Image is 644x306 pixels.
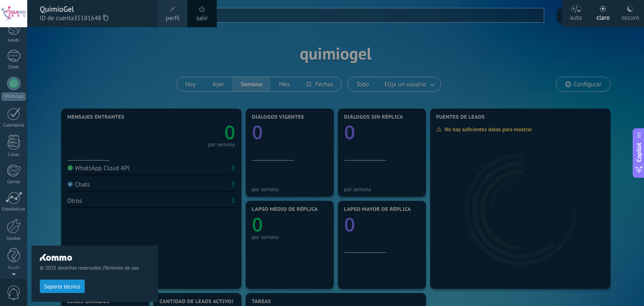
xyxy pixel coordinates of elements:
a: Términos de uso [104,265,139,271]
div: Estadísticas [2,207,26,212]
span: ID de cuenta [40,14,150,23]
div: Ajustes [2,236,26,241]
a: Soporte técnico [40,283,85,289]
div: WhatsApp [2,93,26,101]
span: Copilot [635,143,643,162]
span: 35181648 [74,14,108,23]
div: claro [597,5,610,27]
div: Listas [2,152,26,158]
span: © 2025 derechos reservados | [40,265,150,271]
div: Chats [2,65,26,70]
div: auto [570,5,582,27]
div: Calendario [2,123,26,128]
div: oscuro [621,5,639,27]
button: Soporte técnico [40,280,85,293]
div: Correo [2,179,26,185]
span: Soporte técnico [44,284,80,290]
div: QuimioGel [40,5,150,14]
div: Ayuda [2,265,26,271]
a: salir [196,14,208,23]
span: perfil [166,14,179,23]
div: Leads [2,38,26,43]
